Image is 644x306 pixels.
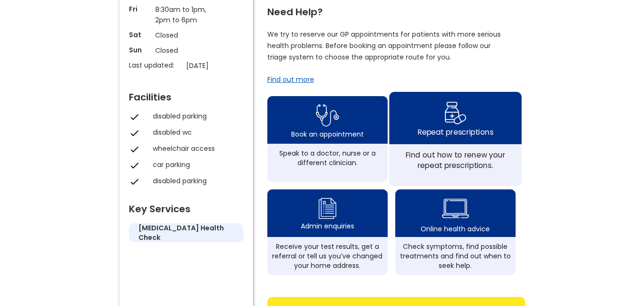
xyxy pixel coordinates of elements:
[291,129,364,139] div: Book an appointment
[129,45,150,55] p: Sun
[129,60,181,70] p: Last updated:
[442,193,469,224] img: health advice icon
[267,75,314,84] a: Find out more
[389,92,521,186] a: repeat prescription iconRepeat prescriptionsFind out how to renew your repeat prescriptions.
[129,199,243,214] div: Key Services
[267,96,388,182] a: book appointment icon Book an appointmentSpeak to a doctor, nurse or a different clinician.
[186,60,248,71] p: [DATE]
[153,128,239,137] div: disabled wc
[155,30,217,40] p: Closed
[153,160,239,169] div: car parking
[316,101,339,129] img: book appointment icon
[138,223,234,242] h5: [MEDICAL_DATA] health check
[129,4,150,14] p: Fri
[155,45,217,56] p: Closed
[400,242,511,270] div: Check symptoms, find possible treatments and find out when to seek help.
[417,127,493,137] div: Repeat prescriptions
[272,242,383,270] div: Receive your test results, get a referral or tell us you’ve changed your home address.
[317,196,338,221] img: admin enquiry icon
[444,99,466,127] img: repeat prescription icon
[301,221,354,231] div: Admin enquiries
[267,29,501,63] p: We try to reserve our GP appointments for patients with more serious health problems. Before book...
[129,88,243,102] div: Facilities
[153,111,239,121] div: disabled parking
[421,224,490,234] div: Online health advice
[153,176,239,186] div: disabled parking
[267,189,388,275] a: admin enquiry iconAdmin enquiriesReceive your test results, get a referral or tell us you’ve chan...
[153,144,239,153] div: wheelchair access
[155,4,217,25] p: 8:30am to 1pm, 2pm to 6pm
[267,2,516,17] div: Need Help?
[129,30,150,39] p: Sat
[395,189,516,275] a: health advice iconOnline health adviceCheck symptoms, find possible treatments and find out when ...
[394,149,516,170] div: Find out how to renew your repeat prescriptions.
[272,148,383,168] div: Speak to a doctor, nurse or a different clinician.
